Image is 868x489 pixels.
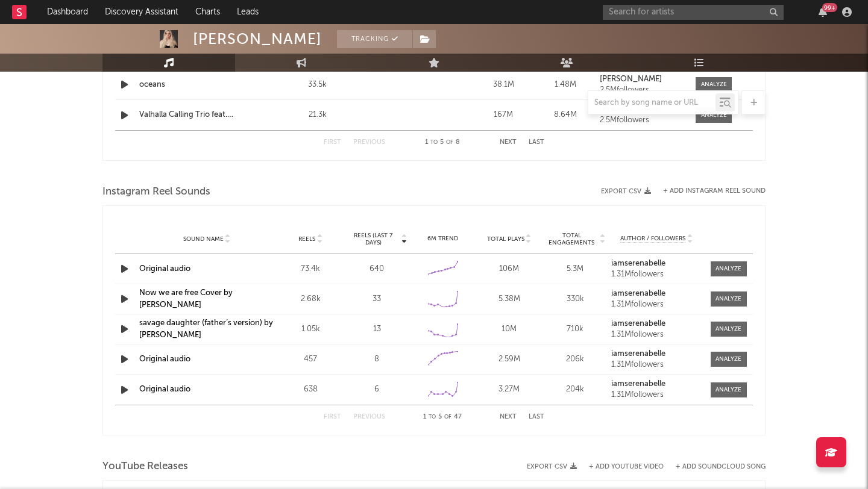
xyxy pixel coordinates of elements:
span: Total Plays [487,235,524,243]
div: 73.4k [280,263,341,275]
a: oceans [139,79,265,91]
strong: iamserenabelle [611,380,665,388]
span: Author / Followers [620,235,685,243]
div: 2.68k [280,293,341,305]
div: 2.5M followers [600,116,684,125]
div: 204k [546,384,606,396]
div: 8.64M [538,109,594,121]
span: Reels (last 7 days) [347,232,400,246]
a: iamserenabelle [611,290,702,298]
div: 1.31M followers [611,331,702,339]
a: Original audio [139,355,190,363]
div: [PERSON_NAME] [193,30,322,48]
div: 1 5 8 [409,135,476,150]
div: 33.5k [289,79,345,91]
div: 1.31M followers [611,361,702,369]
div: 33 [347,293,407,305]
div: 5.38M [479,293,539,305]
div: 106M [479,263,539,275]
strong: iamserenabelle [611,260,665,267]
div: 6M Trend [413,234,473,243]
button: Last [529,414,544,420]
div: 99 + [822,3,837,12]
a: [PERSON_NAME] [600,75,684,84]
a: Now we are free Cover by [PERSON_NAME] [139,289,233,309]
div: + Add YouTube Video [577,464,664,470]
button: Export CSV [527,463,577,470]
span: of [444,414,451,420]
div: 2.5M followers [600,86,684,95]
div: 1.48M [538,79,594,91]
span: of [446,140,453,145]
button: First [324,414,341,420]
div: 1.31M followers [611,391,702,399]
div: 167M [476,109,532,121]
button: Next [500,139,517,146]
a: Original audio [139,265,190,273]
div: 1.31M followers [611,301,702,309]
button: + Add SoundCloud Song [664,464,766,470]
button: Previous [353,414,385,420]
strong: [PERSON_NAME] [600,75,662,83]
span: Sound Name [183,235,224,243]
a: iamserenabelle [611,350,702,358]
strong: iamserenabelle [611,350,665,358]
div: 10M [479,323,539,335]
div: 2.59M [479,354,539,366]
button: + Add YouTube Video [589,464,664,470]
span: Reels [298,235,315,243]
a: iamserenabelle [611,320,702,328]
button: Next [500,414,517,420]
div: 1.31M followers [611,270,702,279]
button: + Add SoundCloud Song [676,464,766,470]
div: + Add Instagram Reel Sound [651,188,766,195]
input: Search for artists [603,5,784,20]
span: Instagram Reel Sounds [102,185,210,199]
span: to [429,414,436,420]
div: 638 [280,384,341,396]
div: 6 [347,384,407,396]
a: Original audio [139,385,190,393]
div: 38.1M [476,79,532,91]
a: iamserenabelle [611,260,702,268]
span: Total Engagements [546,232,599,246]
div: 13 [347,323,407,335]
div: 640 [347,263,407,275]
button: Previous [353,139,385,146]
button: 99+ [819,7,827,17]
button: Export CSV [601,188,651,195]
span: YouTube Releases [102,459,188,474]
div: 1 5 47 [409,410,476,425]
span: to [430,140,438,145]
button: First [324,139,341,146]
div: 457 [280,354,341,366]
div: 206k [546,354,606,366]
div: 330k [546,293,606,305]
div: 21.3k [289,109,345,121]
div: 1.05k [280,323,341,335]
button: Last [529,139,544,146]
button: + Add Instagram Reel Sound [663,188,766,195]
strong: iamserenabelle [611,320,665,328]
div: 3.27M [479,384,539,396]
a: iamserenabelle [611,380,702,388]
a: Valhalla Calling Trio feat. [PERSON_NAME] [139,109,265,121]
div: 710k [546,323,606,335]
input: Search by song name or URL [588,98,715,108]
strong: iamserenabelle [611,290,665,297]
a: savage daughter (father’s version) by [PERSON_NAME] [139,319,273,339]
div: 8 [347,354,407,366]
div: 5.3M [546,263,606,275]
button: Tracking [337,30,412,48]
